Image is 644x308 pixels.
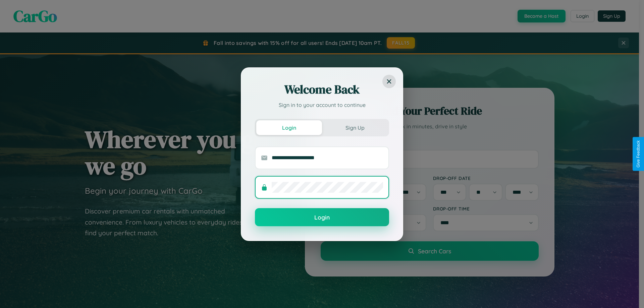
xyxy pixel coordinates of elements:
div: Give Feedback [636,140,641,168]
button: Login [255,208,389,226]
h2: Welcome Back [255,81,389,98]
button: Sign Up [322,120,388,135]
p: Sign in to your account to continue [255,101,389,109]
button: Login [256,120,322,135]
